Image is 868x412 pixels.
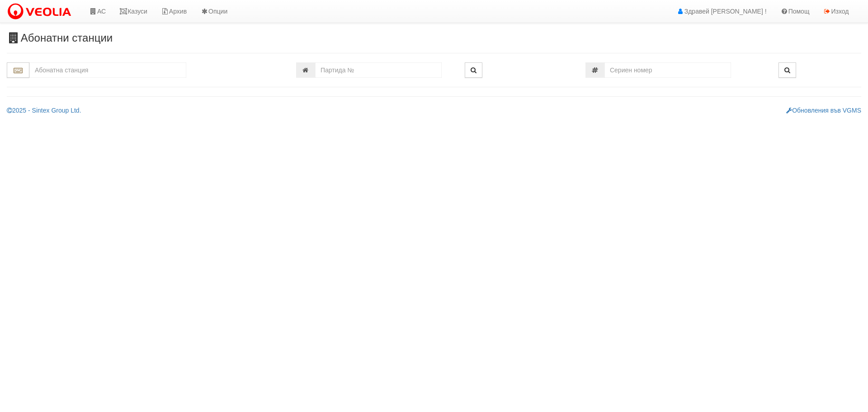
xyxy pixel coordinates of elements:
h3: Абонатни станции [7,32,861,44]
a: Обновления във VGMS [786,107,861,114]
input: Партида № [315,62,442,78]
input: Сериен номер [604,62,731,78]
a: 2025 - Sintex Group Ltd. [7,107,81,114]
input: Абонатна станция [29,62,186,78]
img: VeoliaLogo.png [7,2,75,21]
